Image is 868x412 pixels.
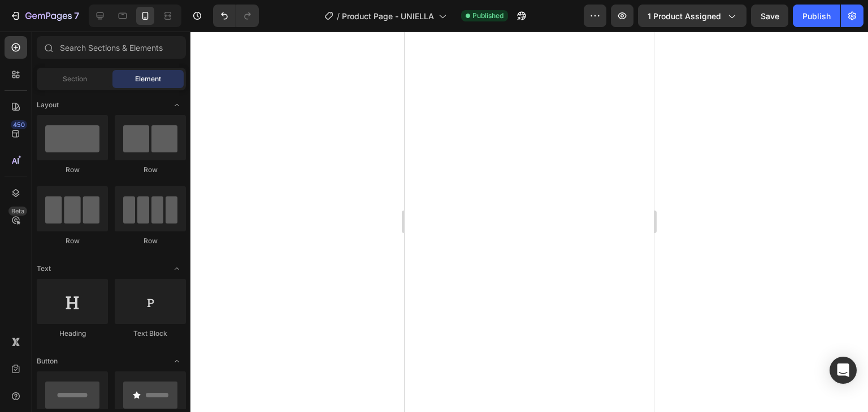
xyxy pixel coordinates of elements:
[37,328,108,339] div: Heading
[213,5,259,27] div: Undo/Redo
[405,32,654,412] iframe: Design area
[793,5,840,27] button: Publish
[115,236,186,246] div: Row
[63,74,87,84] span: Section
[830,357,857,384] div: Open Intercom Messenger
[648,10,721,22] span: 1 product assigned
[37,36,186,59] input: Search Sections & Elements
[168,352,186,370] span: Toggle open
[168,260,186,278] span: Toggle open
[168,96,186,114] span: Toggle open
[37,356,58,366] span: Button
[115,328,186,339] div: Text Block
[342,10,434,22] span: Product Page - UNIELLA
[472,11,504,21] span: Published
[11,120,27,129] div: 450
[638,5,747,27] button: 1 product assigned
[74,9,79,23] p: 7
[8,207,27,216] div: Beta
[37,236,108,246] div: Row
[751,5,788,27] button: Save
[37,264,51,274] span: Text
[5,5,84,27] button: 7
[135,74,161,84] span: Element
[337,10,340,22] span: /
[802,10,831,22] div: Publish
[37,100,59,110] span: Layout
[761,11,779,21] span: Save
[37,165,108,175] div: Row
[115,165,186,175] div: Row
